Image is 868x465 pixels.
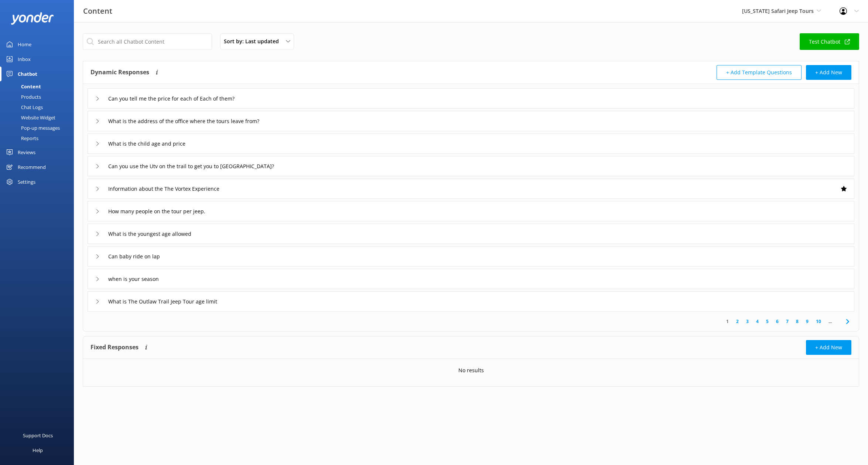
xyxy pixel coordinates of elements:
[772,318,782,325] a: 6
[4,102,74,112] a: Chat Logs
[90,65,149,80] h4: Dynamic Responses
[4,92,74,102] a: Products
[4,112,74,123] a: Website Widget
[806,340,851,355] button: + Add New
[4,133,38,143] div: Reports
[806,65,851,80] button: + Add New
[742,7,814,14] span: [US_STATE] Safari Jeep Tours
[18,37,31,52] div: Home
[825,318,835,325] span: ...
[4,112,55,123] div: Website Widget
[4,133,74,143] a: Reports
[742,318,752,325] a: 3
[752,318,762,325] a: 4
[4,81,74,92] a: Content
[4,123,74,133] a: Pop-up messages
[33,443,43,458] div: Help
[18,174,35,189] div: Settings
[722,318,732,325] a: 1
[458,366,484,374] p: No results
[792,318,802,325] a: 8
[4,81,41,92] div: Content
[782,318,792,325] a: 7
[4,92,41,102] div: Products
[4,123,60,133] div: Pop-up messages
[802,318,812,325] a: 9
[90,340,139,355] h4: Fixed Responses
[18,52,31,67] div: Inbox
[224,37,283,45] span: Sort by: Last updated
[23,428,53,443] div: Support Docs
[762,318,772,325] a: 5
[83,33,212,50] input: Search all Chatbot Content
[717,65,802,80] button: + Add Template Questions
[18,145,35,160] div: Reviews
[812,318,825,325] a: 10
[18,160,46,174] div: Recommend
[18,67,37,81] div: Chatbot
[800,33,859,50] a: Test Chatbot
[4,102,43,112] div: Chat Logs
[732,318,742,325] a: 2
[83,5,112,17] h3: Content
[11,12,54,24] img: yonder-white-logo.png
